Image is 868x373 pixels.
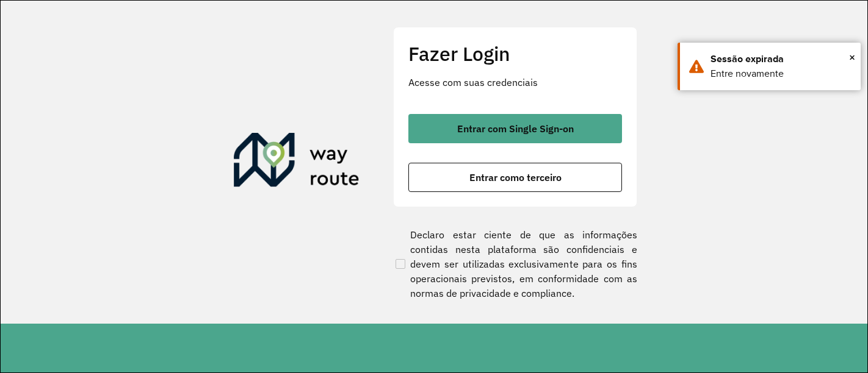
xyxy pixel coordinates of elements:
button: button [408,163,622,192]
label: Declaro estar ciente de que as informações contidas nesta plataforma são confidenciais e devem se... [393,227,637,300]
span: × [849,48,855,66]
div: Entre novamente [711,66,852,81]
span: Entrar com Single Sign-on [457,124,574,133]
button: Close [849,48,855,66]
h2: Fazer Login [408,42,622,65]
div: Sessão expirada [711,52,852,66]
img: Roteirizador AmbevTech [234,133,360,191]
span: Entrar como terceiro [469,172,562,182]
button: button [408,114,622,143]
p: Acesse com suas credenciais [408,75,622,90]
